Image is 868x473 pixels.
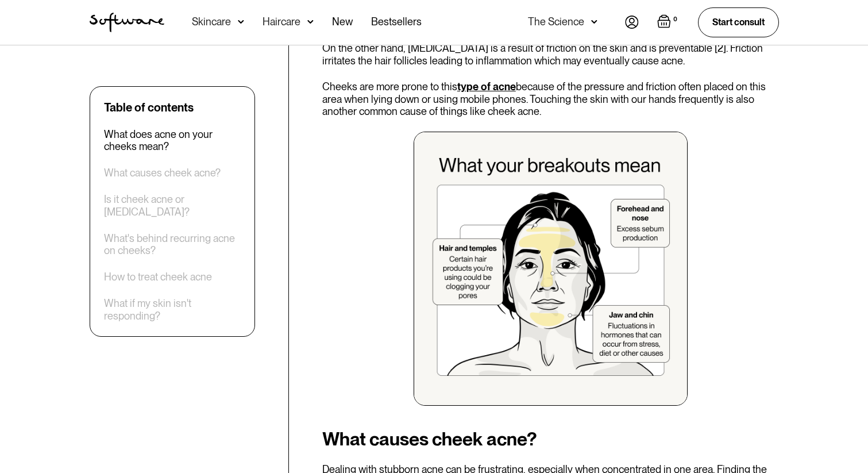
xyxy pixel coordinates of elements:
a: type of acne [457,80,516,93]
h2: What causes cheek acne? [322,429,779,449]
div: 0 [671,14,680,25]
a: What causes cheek acne? [104,167,221,180]
a: Open empty cart [657,14,680,30]
a: How to treat cheek acne [104,271,212,284]
a: Is it cheek acne or [MEDICAL_DATA]? [104,194,241,218]
a: Start consult [698,7,779,37]
img: arrow down [591,16,597,28]
img: Software Logo [90,13,164,32]
div: Haircare [263,16,300,28]
img: arrow down [238,16,244,28]
div: The Science [528,16,584,28]
p: Cheeks are more prone to this because of the pressure and friction often placed on this area when... [322,80,779,118]
a: home [90,13,164,32]
div: Table of contents [104,101,194,114]
img: arrow down [307,16,314,28]
a: What's behind recurring acne on cheeks? [104,232,241,257]
a: What does acne on your cheeks mean? [104,128,241,153]
div: Skincare [192,16,231,28]
p: On the other hand, [MEDICAL_DATA] is a result of friction on the skin and is preventable [2]. Fri... [322,42,779,67]
a: What if my skin isn't responding? [104,298,241,322]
